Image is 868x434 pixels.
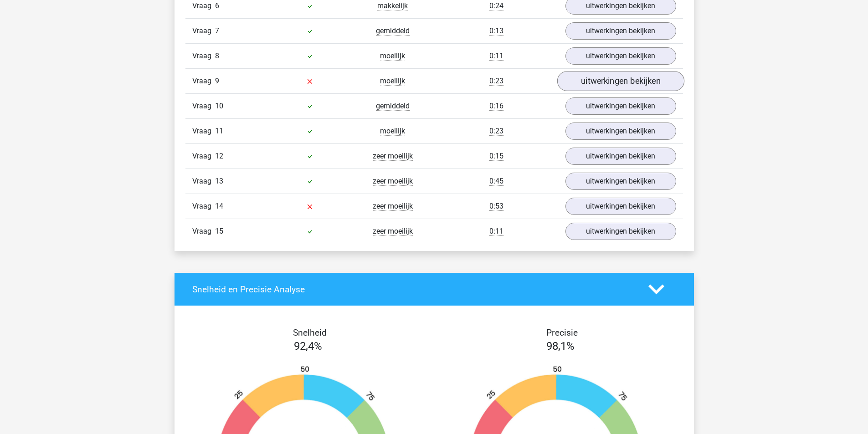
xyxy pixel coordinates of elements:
[192,226,215,237] span: Vraag
[380,51,405,61] span: moeilijk
[192,0,215,11] span: Vraag
[489,202,503,211] span: 0:53
[565,173,676,190] a: uitwerkingen bekijken
[377,1,408,10] span: makkelijk
[557,71,684,92] a: uitwerkingen bekijken
[376,102,410,111] span: gemiddeld
[192,126,215,137] span: Vraag
[192,76,215,87] span: Vraag
[215,26,219,35] span: 7
[489,177,503,186] span: 0:45
[215,202,223,210] span: 14
[373,227,413,236] span: zeer moeilijk
[565,198,676,215] a: uitwerkingen bekijken
[380,127,405,136] span: moeilijk
[376,26,410,36] span: gemiddeld
[565,97,676,115] a: uitwerkingen bekijken
[565,223,676,240] a: uitwerkingen bekijken
[192,201,215,212] span: Vraag
[373,177,413,186] span: zeer moeilijk
[215,1,219,10] span: 6
[192,26,215,36] span: Vraag
[215,51,219,60] span: 8
[215,127,223,135] span: 11
[215,177,223,185] span: 13
[192,176,215,187] span: Vraag
[192,151,215,162] span: Vraag
[489,51,503,61] span: 0:11
[215,102,223,110] span: 10
[294,340,322,352] span: 92,4%
[489,227,503,236] span: 0:11
[565,22,676,40] a: uitwerkingen bekijken
[192,327,427,338] h4: Snelheid
[489,102,503,111] span: 0:16
[192,284,635,295] h4: Snelheid en Precisie Analyse
[380,77,405,86] span: moeilijk
[489,77,503,86] span: 0:23
[192,101,215,112] span: Vraag
[215,152,223,160] span: 12
[373,202,413,211] span: zeer moeilijk
[565,148,676,165] a: uitwerkingen bekijken
[215,77,219,85] span: 9
[445,327,680,338] h4: Precisie
[565,47,676,65] a: uitwerkingen bekijken
[546,340,575,352] span: 98,1%
[489,152,503,161] span: 0:15
[373,152,413,161] span: zeer moeilijk
[489,26,503,36] span: 0:13
[489,1,503,10] span: 0:24
[489,127,503,136] span: 0:23
[192,51,215,61] span: Vraag
[215,227,223,235] span: 15
[565,123,676,140] a: uitwerkingen bekijken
